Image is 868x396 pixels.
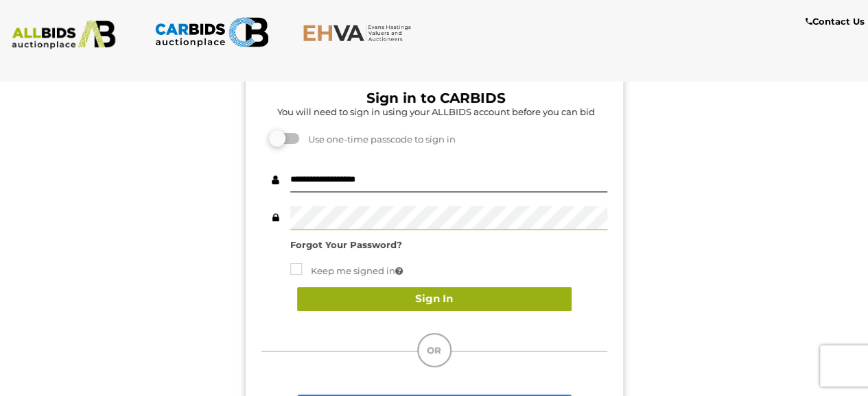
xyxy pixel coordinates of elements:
[154,14,269,51] img: CARBIDS.com.au
[366,90,506,106] b: Sign in to CARBIDS
[806,16,865,27] b: Contact Us
[303,24,417,42] img: EHVA.com.au
[290,263,403,279] label: Keep me signed in
[265,107,607,116] h5: You will need to sign in using your ALLBIDS account before you can bid
[6,21,121,49] img: ALLBIDS.com.au
[806,14,868,29] a: Contact Us
[417,333,451,367] div: OR
[297,287,572,311] button: Sign In
[301,134,456,145] span: Use one-time passcode to sign in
